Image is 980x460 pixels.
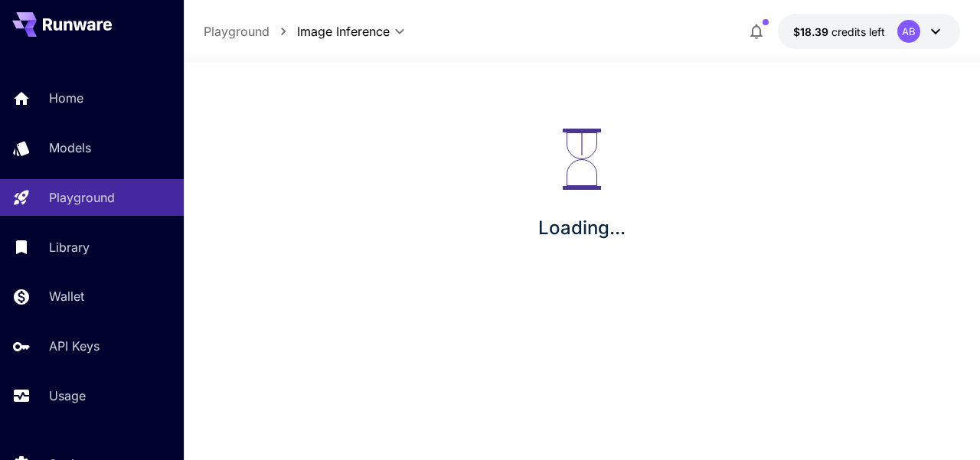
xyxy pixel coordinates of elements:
[49,139,91,157] p: Models
[49,287,84,305] p: Wallet
[778,14,960,49] button: $18.38699AB
[538,214,626,242] p: Loading...
[204,22,269,41] a: Playground
[49,238,90,256] p: Library
[831,25,885,38] span: credits left
[49,387,86,405] p: Usage
[297,22,390,41] span: Image Inference
[204,22,297,41] nav: breadcrumb
[793,24,885,40] div: $18.38699
[49,89,83,107] p: Home
[793,25,831,38] span: $18.39
[49,188,115,207] p: Playground
[897,20,920,43] div: AB
[49,337,100,355] p: API Keys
